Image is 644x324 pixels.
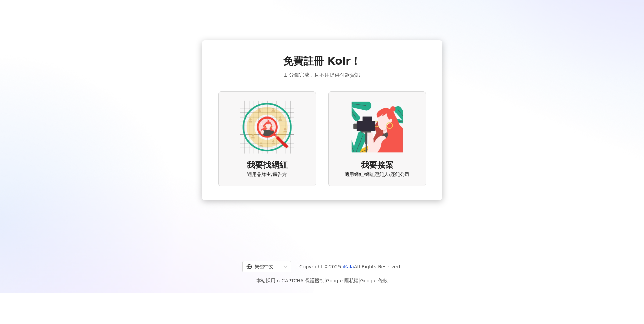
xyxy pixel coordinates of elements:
[299,263,402,271] span: Copyright © 2025 All Rights Reserved.
[283,54,361,68] span: 免費註冊 Kolr！
[247,160,288,171] span: 我要找網紅
[361,160,393,171] span: 我要接案
[247,171,287,178] span: 適用品牌主/廣告方
[360,278,388,283] a: Google 條款
[246,261,281,272] div: 繁體中文
[240,100,294,154] img: AD identity option
[284,71,360,79] span: 1 分鐘完成，且不用提供付款資訊
[324,278,326,283] span: |
[350,100,404,154] img: KOL identity option
[358,278,360,283] span: |
[326,278,358,283] a: Google 隱私權
[256,276,388,285] span: 本站採用 reCAPTCHA 保護機制
[343,264,354,269] a: iKala
[345,171,409,178] span: 適用網紅/網紅經紀人/經紀公司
